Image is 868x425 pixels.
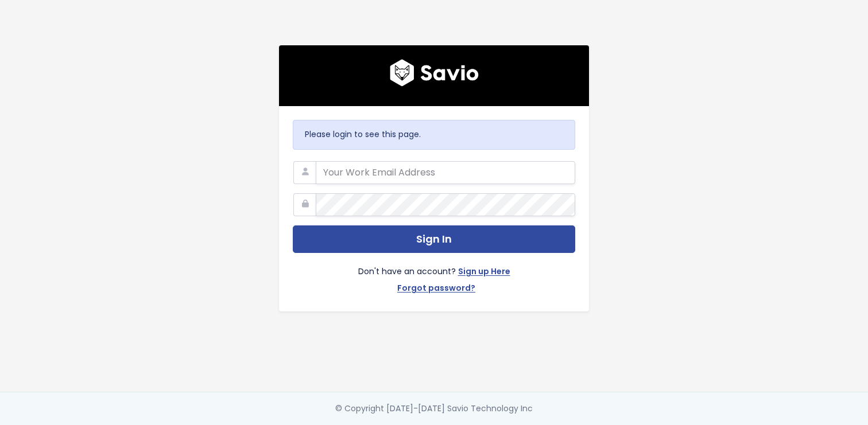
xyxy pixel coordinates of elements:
input: Your Work Email Address [316,161,575,184]
div: Don't have an account? [293,253,575,298]
button: Sign In [293,225,575,254]
div: © Copyright [DATE]-[DATE] Savio Technology Inc [335,401,533,416]
img: logo600x187.a314fd40982d.png [390,59,479,87]
a: Sign up Here [458,264,510,281]
p: Please login to see this page. [305,127,563,142]
a: Forgot password? [397,281,475,298]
